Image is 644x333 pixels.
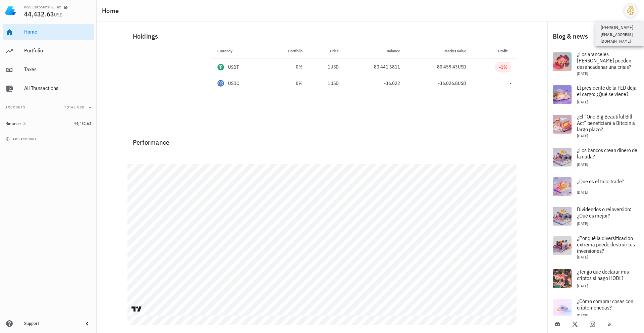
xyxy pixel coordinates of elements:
[328,80,330,86] span: 1
[577,298,633,311] span: ¿Cómo comprar cosas con criptomonedas?
[3,43,94,59] a: Portfolio
[547,109,644,142] a: ¿El “One Big Beautiful Bill Act” beneficiará a Bitcoin a largo plazo? [DATE]
[3,62,94,78] a: Taxes
[350,63,400,70] div: 80,441.6811
[4,136,39,142] button: add account
[577,162,588,167] span: [DATE]
[7,137,37,141] span: add account
[64,105,85,109] span: Total USD
[24,321,78,326] div: Support
[217,80,224,87] div: USDC-icon
[547,26,644,47] div: Blog & news
[577,51,631,70] span: ¿Los aranceles [PERSON_NAME] pueden desencadenar una crisis?
[547,80,644,109] a: El presidente de la FED deja el cargo: ¿Qué se viene? [DATE]
[547,201,644,231] a: Dividendos o reinversión: ¿Qué es mejor? [DATE]
[24,85,91,91] div: All Transactions
[577,178,624,185] span: ¿Qué es el taco trade?
[272,80,303,87] div: 0%
[547,231,644,264] a: ¿Por qué la diversificación extrema puede destruir tus inversiones? [DATE]
[547,264,644,293] a: ¿Tengo que declarar mis criptos si hago HODL? [DATE]
[458,80,466,86] span: USD
[577,235,635,254] span: ¿Por qué la diversificación extrema puede destruir tus inversiones?
[54,12,63,18] span: USD
[437,64,458,70] span: 80,459.43
[24,9,54,18] span: 44,432.63
[577,71,588,76] span: [DATE]
[3,24,94,40] a: Home
[127,132,517,148] div: Performance
[577,147,637,160] span: ¿Los bancos crean dinero de la nada?
[5,121,21,127] div: Binance
[24,29,91,35] div: Home
[217,64,224,70] div: USDT-icon
[547,172,644,201] a: ¿Qué es el taco trade? [DATE]
[3,99,94,115] button: AccountsTotal USD
[350,80,400,87] div: -36,022
[498,48,512,53] span: Profit
[577,206,631,219] span: Dividendos o reinversión: ¿Qué es mejor?
[577,190,588,195] span: [DATE]
[24,66,91,73] div: Taxes
[406,43,472,59] th: Market value
[330,80,339,86] span: USD
[131,306,143,312] a: Charting by TradingView
[272,63,303,70] div: 0%
[127,26,517,47] div: Holdings
[547,142,644,172] a: ¿Los bancos crean dinero de la nada? [DATE]
[577,254,588,259] span: [DATE]
[577,283,588,288] span: [DATE]
[577,113,635,133] span: ¿El “One Big Beautiful Bill Act” beneficiará a Bitcoin a largo plazo?
[212,43,267,59] th: Currency
[344,43,405,59] th: Balance
[308,43,344,59] th: Price
[510,80,512,86] span: -
[24,4,61,10] div: NSS Corporate & Tax
[577,84,637,97] span: El presidente de la FED deja el cargo: ¿Qué se viene?
[24,47,91,54] div: Portfolio
[547,47,644,80] a: ¿Los aranceles [PERSON_NAME] pueden desencadenar una crisis? [DATE]
[3,115,94,132] a: Binance 44,432.63
[266,43,308,59] th: Portfolio
[330,64,339,70] span: USD
[438,80,458,86] span: -36,026.8
[547,293,644,323] a: ¿Cómo comprar cosas con criptomonedas? [DATE]
[328,64,330,70] span: 1
[458,64,466,70] span: USD
[102,5,121,16] h1: Home
[5,5,16,16] img: LedgiFi
[577,221,588,226] span: [DATE]
[577,268,629,281] span: ¿Tengo que declarar mis criptos si hago HODL?
[499,64,507,70] div: -1%
[577,133,588,138] span: [DATE]
[3,81,94,97] a: All Transactions
[228,64,239,70] div: USDT
[228,80,239,87] div: USDC
[74,121,91,126] span: 44,432.63
[625,5,636,16] div: avatar
[577,99,588,104] span: [DATE]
